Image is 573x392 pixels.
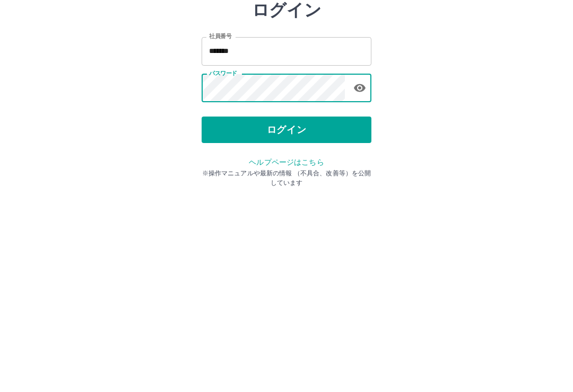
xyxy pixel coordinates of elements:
p: ※操作マニュアルや最新の情報 （不具合、改善等）を公開しています [202,235,371,254]
a: ヘルプページはこちら [249,225,324,233]
h2: ログイン [252,67,322,87]
label: パスワード [209,136,237,144]
button: ログイン [202,183,371,210]
label: 社員番号 [209,99,231,107]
